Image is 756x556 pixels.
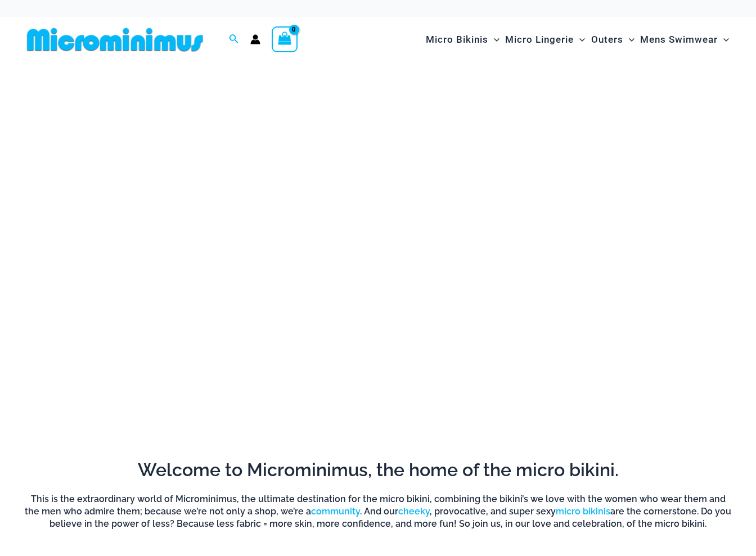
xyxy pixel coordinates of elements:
a: Micro BikinisMenu ToggleMenu Toggle [423,22,502,57]
a: Search icon link [229,33,239,47]
h6: This is the extraordinary world of Microminimus, the ultimate destination for the micro bikini, c... [22,493,733,531]
span: Outers [591,25,623,54]
a: micro bikinis [556,506,610,517]
span: Menu Toggle [718,25,729,54]
a: Mens SwimwearMenu ToggleMenu Toggle [637,22,732,57]
span: Micro Lingerie [505,25,574,54]
a: community [311,506,360,517]
span: Mens Swimwear [640,25,718,54]
span: Menu Toggle [623,25,634,54]
nav: Site Navigation [421,21,733,58]
span: Menu Toggle [574,25,585,54]
a: View Shopping Cart, empty [272,26,298,52]
img: MM SHOP LOGO FLAT [22,27,208,52]
h2: Welcome to Microminimus, the home of the micro bikini. [22,458,733,482]
span: Micro Bikinis [426,25,488,54]
a: cheeky [398,506,430,517]
a: Account icon link [250,34,260,44]
a: OutersMenu ToggleMenu Toggle [588,22,637,57]
a: Micro LingerieMenu ToggleMenu Toggle [502,22,588,57]
span: Menu Toggle [488,25,499,54]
